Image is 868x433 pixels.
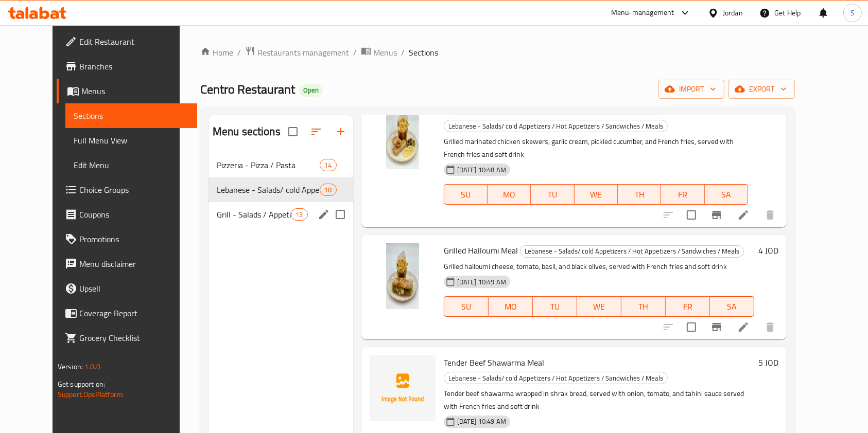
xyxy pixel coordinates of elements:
a: Menus [361,46,397,59]
span: Menus [373,46,397,59]
button: Branch-specific-item [704,203,729,227]
div: Lebanese - Salads/ cold Appetizers / Hot Appetizers / Sandwiches / Meals [444,120,668,132]
span: import [667,83,716,96]
span: TH [626,299,662,314]
a: Coupons [57,202,198,227]
span: TH [622,187,657,202]
span: Open [299,86,323,95]
button: Add section [328,119,353,144]
span: 14 [320,160,336,170]
span: SA [709,187,744,202]
button: delete [758,315,783,339]
span: Lebanese - Salads/ cold Appetizers / Hot Appetizers / Sandwiches / Meals [444,120,667,132]
span: [DATE] 10:49 AM [453,417,510,426]
button: FR [666,296,710,317]
button: MO [489,296,533,317]
div: Pizzeria - Pizza / Pasta14 [209,153,353,177]
a: Edit Menu [65,153,198,177]
button: export [728,80,795,99]
span: Centro Restaurant [200,78,295,101]
span: Grill - Salads / Appetizers / Burgers & Sandwiches [217,208,291,221]
a: Sections [65,103,198,128]
span: Edit Menu [74,159,189,171]
span: FR [665,187,700,202]
div: Lebanese - Salads/ cold Appetizers / Hot Appetizers / Sandwiches / Meals [444,372,668,384]
div: Menu-management [611,7,674,19]
a: Edit menu item [737,209,750,221]
h6: 4.5 JOD [752,103,778,118]
div: items [320,159,336,171]
h2: Menu sections [213,124,281,139]
li: / [237,46,241,59]
a: Restaurants management [245,46,349,59]
span: SA [714,299,750,314]
span: Choice Groups [79,184,189,196]
span: WE [581,299,617,314]
button: Branch-specific-item [704,315,729,339]
span: FR [670,299,706,314]
a: Edit menu item [737,321,750,333]
span: Select all sections [282,121,304,142]
h6: 5 JOD [758,355,778,370]
a: Upsell [57,276,198,301]
span: TU [537,299,573,314]
button: SA [705,184,748,205]
div: Lebanese - Salads/ cold Appetizers / Hot Appetizers / Sandwiches / Meals18 [209,177,353,202]
span: Sort sections [304,119,328,144]
span: Select to update [681,204,702,226]
button: edit [316,207,332,222]
img: Shish Tawook sandwich Meal [370,103,436,169]
p: Grilled halloumi cheese, tomato, basil, and black olives, served with French fries and soft drink [444,260,754,273]
div: items [320,184,336,196]
h6: 4 JOD [758,243,778,258]
div: Jordan [723,7,743,19]
span: SU [448,187,483,202]
nav: Menu sections [209,149,353,231]
a: Grocery Checklist [57,326,198,350]
a: Support.OpsPlatform [58,388,123,401]
p: Grilled marinated chicken skewers, garlic cream, pickled cucumber, and French fries, served with ... [444,135,748,161]
span: Sections [409,46,438,59]
div: Grill - Salads / Appetizers / Burgers & Sandwiches13edit [209,202,353,227]
a: Menus [57,79,198,103]
button: TU [533,296,577,317]
span: [DATE] 10:49 AM [453,277,510,287]
span: Coverage Report [79,307,189,319]
span: Edit Restaurant [79,35,189,48]
a: Branches [57,54,198,79]
span: Tender Beef Shawarma Meal [444,355,544,370]
span: S [850,7,855,19]
button: WE [575,184,618,205]
button: WE [577,296,621,317]
span: Branches [79,60,189,73]
button: TH [621,296,666,317]
button: delete [758,203,783,227]
span: Upsell [79,282,189,295]
button: TU [531,184,574,205]
a: Promotions [57,227,198,251]
span: SU [448,299,484,314]
span: [DATE] 10:48 AM [453,165,510,175]
button: TH [618,184,661,205]
span: Full Menu View [74,134,189,147]
button: SU [444,184,488,205]
span: Coupons [79,208,189,221]
span: Pizzeria - Pizza / Pasta [217,159,320,171]
span: Restaurants management [257,46,349,59]
div: Lebanese - Salads/ cold Appetizers / Hot Appetizers / Sandwiches / Meals [520,245,744,258]
p: Tender beef shawarma wrapped in shrak bread, served with onion, tomato, and tahini sauce served w... [444,387,754,413]
span: 18 [320,185,336,195]
span: export [737,83,787,96]
a: Choice Groups [57,177,198,202]
span: Menus [81,85,189,97]
a: Full Menu View [65,128,198,153]
button: import [658,80,724,99]
nav: breadcrumb [200,46,795,59]
img: Tender Beef Shawarma Meal [370,355,436,421]
span: Get support on: [58,377,105,391]
span: Lebanese - Salads/ cold Appetizers / Hot Appetizers / Sandwiches / Meals [217,184,320,196]
span: MO [493,299,529,314]
span: 1.0.0 [84,360,100,373]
